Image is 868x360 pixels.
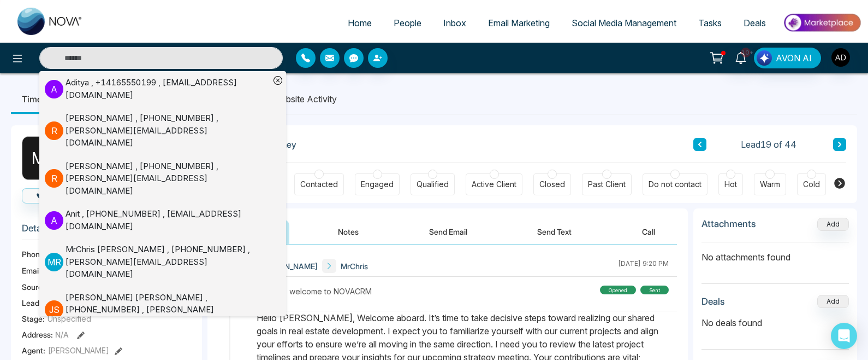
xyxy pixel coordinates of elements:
[757,50,772,66] img: Lead Flow
[443,18,466,28] span: Inbox
[45,211,63,230] p: A
[337,13,383,33] a: Home
[724,179,737,190] div: Hot
[45,80,63,98] p: A
[817,219,849,228] span: Add
[66,160,270,198] div: [PERSON_NAME] , [PHONE_NUMBER] , [PERSON_NAME][EMAIL_ADDRESS][DOMAIN_NAME]
[618,259,669,273] div: [DATE] 9:20 PM
[66,77,270,101] div: Aditya , +14165550199 , [EMAIL_ADDRESS][DOMAIN_NAME]
[488,18,550,28] span: Email Marketing
[432,13,477,33] a: Inbox
[289,286,372,297] span: welcome to NOVACRM
[620,219,677,244] button: Call
[17,8,83,35] img: Nova CRM Logo
[741,48,751,57] span: 10+
[383,13,432,33] a: People
[477,13,561,33] a: Email Marketing
[817,295,849,308] button: Add
[803,179,820,190] div: Cold
[361,179,394,190] div: Engaged
[22,329,69,340] span: Address:
[728,48,754,67] a: 10+
[11,84,67,114] li: Timeline
[66,292,270,329] div: [PERSON_NAME] [PERSON_NAME] , [PHONE_NUMBER] , [PERSON_NAME][EMAIL_ADDRESS][DOMAIN_NAME]
[649,179,701,190] div: Do not contact
[701,218,756,229] h3: Attachments
[316,219,381,244] button: Notes
[831,48,850,67] img: User Avatar
[701,316,849,329] p: No deals found
[22,265,43,276] span: Email:
[22,188,75,204] button: Call
[831,323,857,349] div: Open Intercom Messenger
[733,13,777,33] a: Deals
[22,248,46,260] span: Phone:
[45,253,63,271] p: M R
[262,84,348,114] li: Website Activity
[817,218,849,231] button: Add
[257,260,318,272] span: [PERSON_NAME]
[22,297,61,309] span: Lead Type:
[22,345,45,356] span: Agent:
[776,51,812,65] span: AVON AI
[782,10,861,35] img: Market-place.gif
[515,219,593,244] button: Send Text
[22,313,45,324] span: Stage:
[407,219,489,244] button: Send Email
[45,121,63,140] p: r
[47,313,91,324] span: Unspecified
[561,13,687,33] a: Social Media Management
[417,179,449,190] div: Qualified
[45,169,63,188] p: r
[687,13,733,33] a: Tasks
[22,281,49,293] span: Source:
[394,18,421,28] span: People
[472,179,516,190] div: Active Client
[55,330,69,339] span: N/A
[66,112,270,149] div: [PERSON_NAME] , [PHONE_NUMBER] , [PERSON_NAME][EMAIL_ADDRESS][DOMAIN_NAME]
[572,18,676,28] span: Social Media Management
[640,286,669,294] div: sent
[66,208,270,233] div: Anit , [PHONE_NUMBER] , [EMAIL_ADDRESS][DOMAIN_NAME]
[348,18,372,28] span: Home
[744,18,766,28] span: Deals
[66,243,270,281] div: MrChris [PERSON_NAME] , [PHONE_NUMBER] , [PERSON_NAME][EMAIL_ADDRESS][DOMAIN_NAME]
[741,138,796,151] span: Lead 19 of 44
[300,179,338,190] div: Contacted
[22,223,191,240] h3: Details
[588,179,626,190] div: Past Client
[701,242,849,264] p: No attachments found
[760,179,780,190] div: Warm
[45,300,63,319] p: J S
[754,48,821,68] button: AVON AI
[341,260,368,272] span: MrChris
[48,345,109,356] span: [PERSON_NAME]
[600,286,636,294] div: Opened
[22,136,66,180] div: M R
[539,179,565,190] div: Closed
[698,18,722,28] span: Tasks
[701,296,725,307] h3: Deals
